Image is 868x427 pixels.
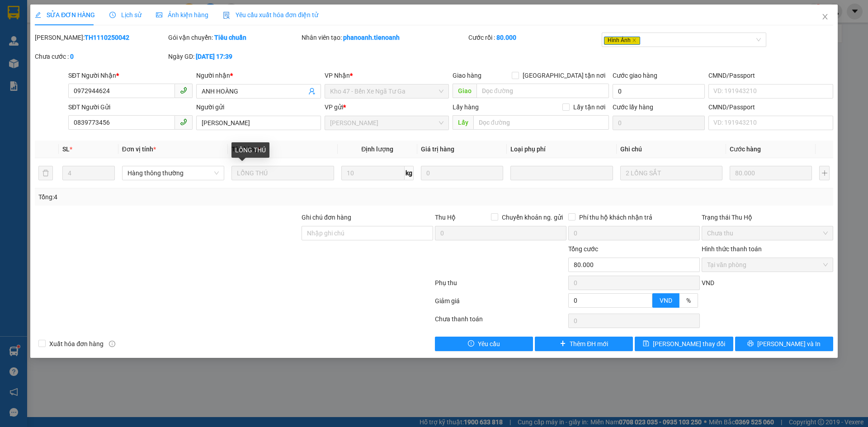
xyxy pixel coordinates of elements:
span: Kho 47 - Bến Xe Ngã Tư Ga [330,84,443,98]
input: Cước giao hàng [613,84,705,99]
button: save[PERSON_NAME] thay đổi [635,337,733,351]
span: user-add [308,88,316,95]
b: [DATE] 17:39 [196,53,232,60]
span: VND [660,297,672,304]
span: Định lượng [361,145,393,153]
div: CMND/Passport [708,102,833,112]
span: save [643,340,649,347]
input: VD: Bàn, Ghế [231,166,334,180]
input: Ghi chú đơn hàng [302,226,433,240]
div: Chưa cước : [35,52,166,61]
span: SL [62,145,70,153]
span: Hình Ảnh [604,37,640,45]
div: Gói vận chuyển: [168,33,300,42]
span: close [821,13,829,20]
span: Chưa thu [707,226,828,240]
b: phanoanh.tienoanh [343,34,400,41]
input: Dọc đường [473,115,609,130]
th: Loại phụ phí [507,141,616,158]
div: Chưa thanh toán [434,314,567,330]
span: Cước hàng [730,145,761,153]
span: SỬA ĐƠN HÀNG [35,11,95,19]
input: Ghi Chú [620,166,722,180]
span: Tổng cước [568,245,598,253]
span: Lấy tận nơi [570,102,609,112]
button: printer[PERSON_NAME] và In [735,337,833,351]
div: Ngày GD: [168,52,300,61]
div: [PERSON_NAME]: [35,33,166,42]
span: phone [180,87,187,94]
span: [PERSON_NAME] thay đổi [653,339,725,349]
span: Tại văn phòng [707,258,828,272]
span: close [632,38,637,42]
div: Tổng: 4 [38,192,335,202]
span: Phí thu hộ khách nhận trả [576,212,656,222]
span: edit [35,12,41,18]
button: Close [812,5,838,30]
span: VP Nhận [325,72,350,79]
span: [PERSON_NAME] và In [757,339,821,349]
span: clock-circle [109,12,116,18]
div: Nhân viên tạo: [302,33,467,42]
span: Giao hàng [453,72,481,79]
div: Phụ thu [434,278,567,294]
div: Cước rồi : [468,33,600,42]
button: plusThêm ĐH mới [535,337,633,351]
span: VND [702,279,714,286]
span: plus [560,340,566,347]
input: 0 [421,166,503,180]
span: Thêm ĐH mới [570,339,608,349]
span: [GEOGRAPHIC_DATA] tận nơi [519,70,609,80]
span: Lấy hàng [453,103,479,111]
span: phone [180,118,187,126]
span: Thu Hộ [435,214,456,221]
span: Yêu cầu [478,339,500,349]
span: Yêu cầu xuất hóa đơn điện tử [223,11,318,19]
b: Tiêu chuẩn [214,34,246,41]
span: Ảnh kiện hàng [156,11,208,19]
span: info-circle [109,341,115,347]
div: SĐT Người Gửi [68,102,193,112]
input: Cước lấy hàng [613,116,705,130]
button: plus [819,166,829,180]
span: Đơn vị tính [122,145,156,153]
b: 80.000 [496,34,516,41]
span: printer [747,340,754,347]
div: Người nhận [196,70,321,80]
span: Cư Kuin [330,116,443,130]
span: picture [156,12,162,18]
label: Cước lấy hàng [613,103,653,111]
button: exclamation-circleYêu cầu [435,337,533,351]
b: 0 [70,53,74,60]
div: VP gửi [325,102,449,112]
span: % [686,297,691,304]
span: Giá trị hàng [421,145,454,153]
span: Hàng thông thường [127,166,219,180]
label: Cước giao hàng [613,72,657,79]
img: icon [223,12,230,19]
span: kg [405,166,414,180]
div: CMND/Passport [708,70,833,80]
span: Xuất hóa đơn hàng [46,339,107,349]
span: Tên hàng [231,145,261,153]
span: exclamation-circle [468,340,474,347]
span: Giao [453,84,476,98]
label: Ghi chú đơn hàng [302,214,351,221]
button: delete [38,166,53,180]
div: Trạng thái Thu Hộ [702,212,833,222]
th: Ghi chú [617,141,726,158]
span: Chuyển khoản ng. gửi [498,212,566,222]
span: Lấy [453,115,473,130]
input: 0 [730,166,812,180]
label: Hình thức thanh toán [702,245,762,253]
div: Người gửi [196,102,321,112]
span: Lịch sử [109,11,142,19]
div: SĐT Người Nhận [68,70,193,80]
input: Dọc đường [476,84,609,98]
div: Giảm giá [434,296,567,312]
b: TH1110250042 [85,34,129,41]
